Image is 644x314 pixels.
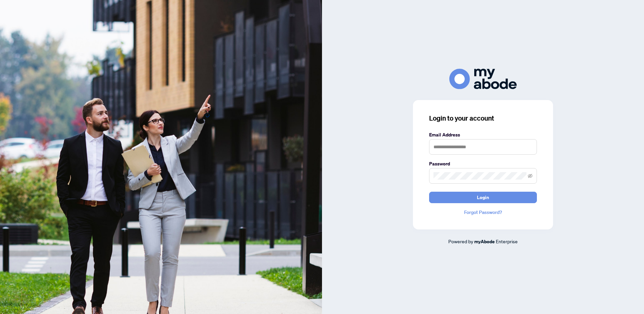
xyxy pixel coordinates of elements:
a: myAbode [474,238,495,245]
h3: Login to your account [429,114,537,123]
label: Email Address [429,131,537,138]
img: ma-logo [449,69,517,89]
span: Enterprise [496,238,518,244]
span: Powered by [448,238,473,244]
button: Login [429,192,537,203]
label: Password [429,160,537,167]
a: Forgot Password? [429,209,537,216]
span: eye-invisible [528,174,533,178]
span: Login [477,192,489,203]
